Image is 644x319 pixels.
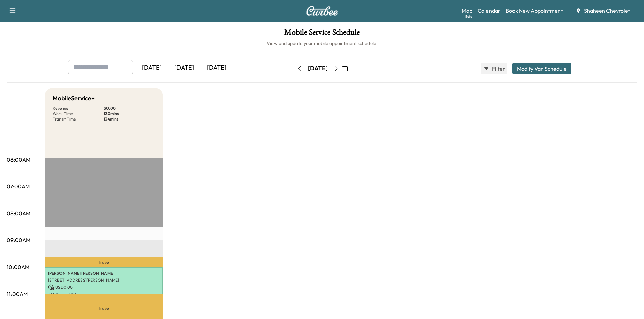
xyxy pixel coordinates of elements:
p: [STREET_ADDRESS][PERSON_NAME] [48,277,160,283]
h6: View and update your mobile appointment schedule. [7,40,637,47]
button: Modify Van Schedule [512,63,571,74]
div: [DATE] [168,60,200,76]
p: 10:00 am - 11:00 am [48,292,160,297]
p: USD 0.00 [48,284,160,290]
h1: Mobile Service Schedule [7,28,637,40]
div: [DATE] [136,60,168,76]
p: 09:00AM [7,236,30,244]
a: MapBeta [462,7,472,15]
button: Filter [481,63,507,74]
p: 11:00AM [7,290,28,298]
div: [DATE] [308,64,328,73]
p: Transit Time [53,116,104,122]
p: Travel [45,257,163,267]
span: Shaheen Chevrolet [584,7,630,15]
p: 08:00AM [7,209,30,217]
a: Calendar [478,7,500,15]
p: 120 mins [104,111,155,116]
div: [DATE] [200,60,233,76]
img: Curbee Logo [306,6,338,16]
p: 07:00AM [7,182,30,190]
p: $ 0.00 [104,106,155,111]
a: Book New Appointment [506,7,563,15]
p: 10:00AM [7,263,29,271]
h5: MobileService+ [53,94,95,103]
div: Beta [465,14,472,19]
span: Filter [492,64,504,73]
p: Revenue [53,106,104,111]
p: Work Time [53,111,104,116]
p: [PERSON_NAME] [PERSON_NAME] [48,271,160,276]
p: 134 mins [104,116,155,122]
p: 06:00AM [7,156,30,164]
